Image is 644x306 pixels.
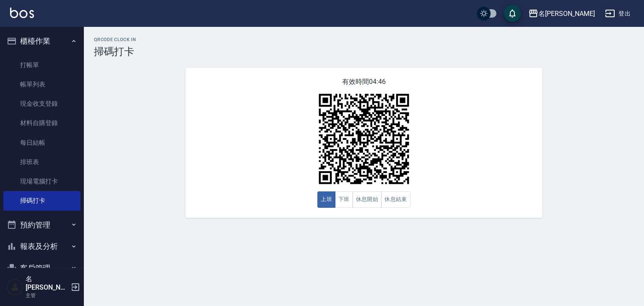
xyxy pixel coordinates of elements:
button: 名[PERSON_NAME] [525,5,598,22]
button: 報表及分析 [3,235,80,257]
a: 帳單列表 [3,75,80,94]
button: 預約管理 [3,214,80,236]
button: 休息結束 [381,191,410,208]
img: Person [7,279,23,296]
a: 現金收支登錄 [3,94,80,113]
div: 名[PERSON_NAME] [538,8,595,19]
a: 每日結帳 [3,133,80,152]
a: 排班表 [3,152,80,172]
a: 打帳單 [3,55,80,75]
button: 上班 [317,191,335,208]
h2: QRcode Clock In [94,37,634,42]
button: 客戶管理 [3,257,80,279]
p: 主管 [26,292,68,299]
h5: 名[PERSON_NAME] [26,275,68,292]
a: 現場電腦打卡 [3,172,80,191]
button: 下班 [335,191,353,208]
h3: 掃碼打卡 [94,46,634,58]
a: 材料自購登錄 [3,113,80,133]
button: 休息開始 [353,191,382,208]
button: 櫃檯作業 [3,30,80,52]
a: 掃碼打卡 [3,191,80,210]
div: 有效時間 04:46 [185,68,543,218]
button: save [504,5,521,22]
button: 登出 [602,6,634,21]
img: Logo [10,8,34,18]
